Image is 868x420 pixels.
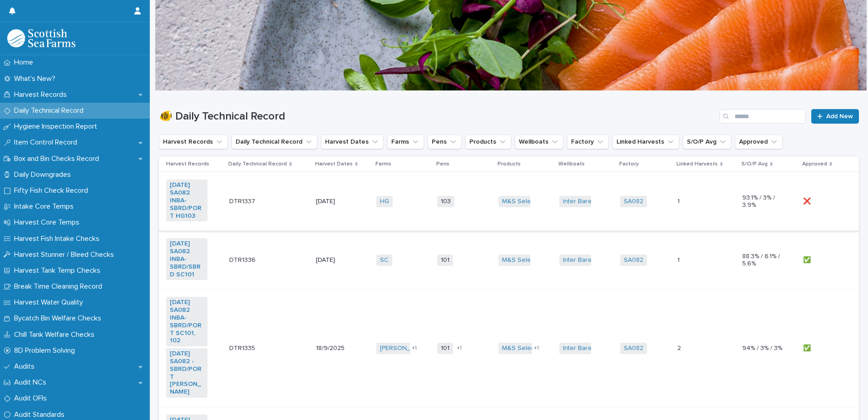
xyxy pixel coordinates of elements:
[10,235,107,243] p: Harvest Fish Intake Checks
[742,194,784,210] p: 93.1% / 3% / 3.9%
[742,345,784,352] p: 94% / 3% / 3%
[380,198,389,205] a: HG
[677,343,683,352] p: 2
[232,135,317,149] button: Daily Technical Record
[10,298,90,307] p: Harvest Water Quality
[10,266,108,275] p: Harvest Tank Temp Checks
[10,90,74,99] p: Harvest Records
[10,170,78,179] p: Daily Downgrades
[624,198,643,205] a: SA082
[315,159,353,169] p: Harvest Dates
[10,314,108,323] p: Bycatch Bin Welfare Checks
[428,135,462,149] button: Pens
[166,159,209,169] p: Harvest Records
[380,345,429,352] a: [PERSON_NAME]
[10,138,84,147] p: Item Control Record
[170,350,204,396] a: [DATE] SA082 -SBRD/PORT [PERSON_NAME]
[502,345,536,352] a: M&S Select
[563,345,601,352] a: Inter Barents
[316,198,357,205] p: [DATE]
[10,218,87,227] p: Harvest Core Temps
[10,106,91,115] p: Daily Technical Record
[457,345,462,351] span: + 1
[170,240,204,278] a: [DATE] SA082 INBA-SBRD/SBRD SC101
[159,290,859,407] tr: [DATE] SA082 INBA-SBRD/PORT SC101, 102 [DATE] SA082 -SBRD/PORT [PERSON_NAME] DTR1335DTR1335 18/9/...
[10,330,102,339] p: Chill Tank Welfare Checks
[502,256,536,264] a: M&S Select
[558,159,585,169] p: Wellboats
[437,343,453,354] span: 101
[10,186,95,195] p: Fifty Fish Check Record
[563,198,601,205] a: Inter Barents
[229,196,257,205] p: DTR1337
[10,362,42,371] p: Audits
[437,255,453,266] span: 101
[677,255,681,264] p: 1
[720,109,806,124] input: Search
[677,196,681,205] p: 1
[10,410,72,419] p: Audit Standards
[10,250,121,259] p: Harvest Stunner / Bleed Checks
[7,29,75,47] img: mMrefqRFQpe26GRNOUkG
[502,198,536,205] a: M&S Select
[683,135,731,149] button: S/O/P Avg
[10,346,82,355] p: 8D Problem Solving
[10,378,54,387] p: Audit NCs
[228,159,287,169] p: Daily Technical Record
[387,135,424,149] button: Farms
[10,202,81,211] p: Intake Core Temps
[321,135,384,149] button: Harvest Dates
[567,135,609,149] button: Factory
[316,256,357,264] p: [DATE]
[437,196,454,207] span: 103
[159,172,859,231] tr: [DATE] SA082 INBA-SBRD/PORT HG103 DTR1337DTR1337 [DATE]HG 103M&S Select Inter Barents SA082 11 93...
[159,110,716,123] h1: 🐠 Daily Technical Record
[515,135,563,149] button: Wellboats
[676,159,718,169] p: Linked Harvests
[316,345,357,352] p: 18/9/2025
[735,135,783,149] button: Approved
[742,253,784,268] p: 88.3% / 6.1% / 5.6%
[624,345,643,352] a: SA082
[498,159,521,169] p: Products
[826,113,853,120] span: Add New
[10,155,106,163] p: Box and Bin Checks Record
[619,159,639,169] p: Factory
[380,256,389,264] a: SC
[534,345,539,351] span: + 1
[803,196,813,205] p: ❌
[159,135,228,149] button: Harvest Records
[10,58,40,67] p: Home
[803,343,813,352] p: ✅
[229,343,257,352] p: DTR1335
[229,255,257,264] p: DTR1336
[624,256,643,264] a: SA082
[10,75,63,83] p: What's New?
[803,255,813,264] p: ✅
[412,345,417,351] span: + 1
[10,122,104,131] p: Hygiene Inspection Report
[170,181,204,220] a: [DATE] SA082 INBA-SBRD/PORT HG103
[465,135,511,149] button: Products
[159,231,859,290] tr: [DATE] SA082 INBA-SBRD/SBRD SC101 DTR1336DTR1336 [DATE]SC 101M&S Select Inter Barents SA082 11 88...
[563,256,601,264] a: Inter Barents
[375,159,391,169] p: Farms
[170,299,204,345] a: [DATE] SA082 INBA-SBRD/PORT SC101, 102
[436,159,449,169] p: Pens
[811,109,859,124] a: Add New
[612,135,679,149] button: Linked Harvests
[741,159,768,169] p: S/O/P Avg
[10,282,109,291] p: Break Time Cleaning Record
[10,394,54,403] p: Audit OFIs
[802,159,827,169] p: Approved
